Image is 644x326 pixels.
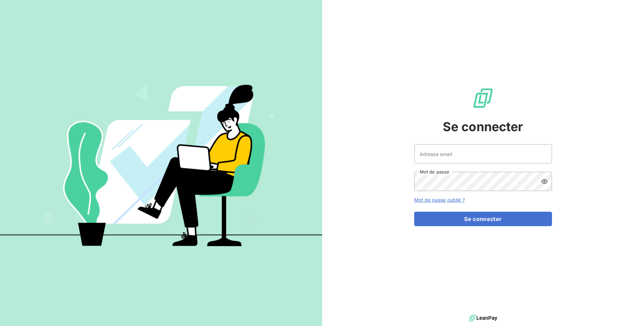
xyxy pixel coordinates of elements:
[414,197,465,203] a: Mot de passe oublié ?
[414,212,552,226] button: Se connecter
[469,313,497,323] img: logo
[414,144,552,164] input: placeholder
[443,117,523,136] span: Se connecter
[472,87,494,109] img: Logo LeanPay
